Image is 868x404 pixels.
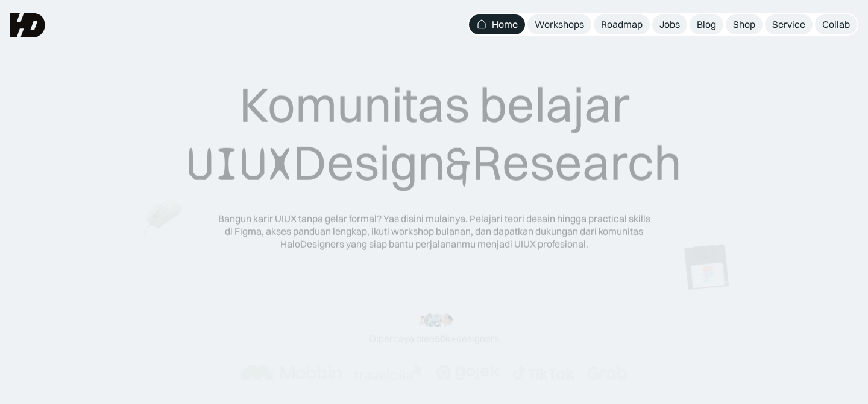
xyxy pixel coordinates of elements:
span: 50k+ [435,333,456,345]
div: Shop [733,18,755,31]
div: Workshops [535,18,584,31]
div: Roadmap [601,18,643,31]
div: Blog [697,18,716,31]
a: Service [765,14,813,34]
a: Workshops [527,14,591,34]
a: Collab [815,14,857,34]
div: Komunitas belajar Design Research [187,75,682,193]
div: Bangun karir UIUX tanpa gelar formal? Yas disini mulainya. Pelajari teori desain hingga practical... [217,213,651,250]
a: Home [469,14,525,34]
a: Blog [690,14,723,34]
div: Collab [822,18,850,31]
div: Home [492,18,518,31]
span: UIUX [187,135,293,193]
a: Roadmap [594,14,650,34]
a: Shop [726,14,763,34]
div: Service [772,18,805,31]
div: Dipercaya oleh designers [370,333,499,345]
div: Jobs [659,18,680,31]
a: Jobs [652,14,687,34]
span: & [445,135,472,193]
